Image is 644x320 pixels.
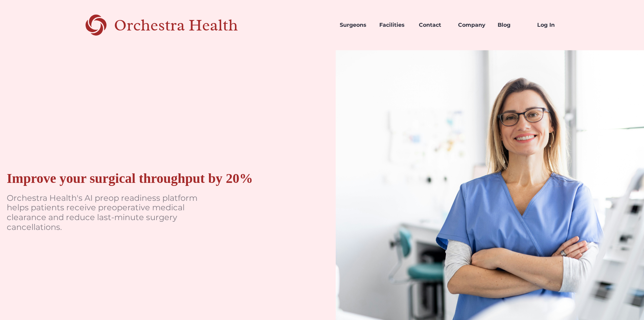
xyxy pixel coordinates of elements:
[7,193,210,232] p: Orchestra Health's AI preop readiness platform helps patients receive preoperative medical cleara...
[374,14,413,37] a: Facilities
[532,14,571,37] a: Log In
[492,14,532,37] a: Blog
[7,170,253,187] div: Improve your surgical throughput by 20%
[334,14,374,37] a: Surgeons
[114,18,262,32] div: Orchestra Health
[413,14,453,37] a: Contact
[453,14,492,37] a: Company
[73,14,262,37] a: home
